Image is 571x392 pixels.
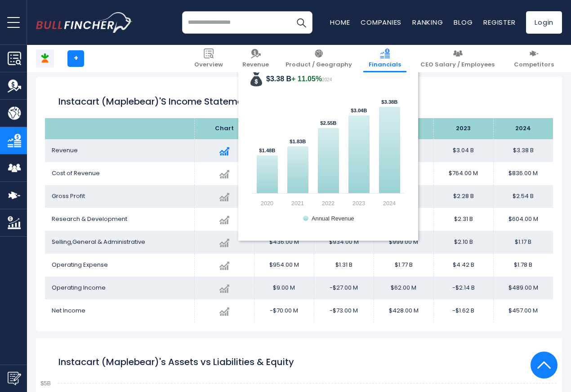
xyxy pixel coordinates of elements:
a: CEO Salary / Employees [415,45,500,72]
a: Go to homepage [36,12,133,33]
a: Ranking [412,18,443,27]
span: Research & Development [52,215,127,223]
td: $836.00 M [493,162,553,185]
td: $1.77 B [374,254,433,277]
a: Blog [454,18,473,27]
text: $1.48B [259,148,275,153]
svg: $3.38 B + 11.05% 2024 [247,70,409,232]
td: $2.28 B [433,185,493,208]
span: Overview [194,61,223,69]
span: Selling,General & Administrative [52,238,145,246]
span: Operating Expense [52,260,108,269]
span: Financials [369,61,401,69]
td: $999.00 M [374,231,433,254]
a: Register [483,18,515,27]
span: Product / Geography [285,61,352,69]
img: CART logo [36,50,54,67]
td: $1.31 B [314,254,374,277]
text: Annual Revenue [312,215,354,222]
td: $9.00 M [254,277,314,300]
tspan: Instacart (Maplebear)'s Assets vs Liabilities & Equity [58,356,294,368]
span: Competitors [514,61,554,69]
text: 2023 [352,200,365,207]
text: $5B [40,380,51,387]
text: $1.83B [290,139,306,144]
text: 2020 [261,200,273,207]
td: $1.78 B [493,254,553,277]
a: Financials [363,45,406,72]
td: $428.00 M [374,300,433,322]
td: -$27.00 M [314,277,374,300]
span: Gross Profit [52,192,85,200]
td: $604.00 M [493,208,553,231]
img: bullfincher logo [36,12,133,33]
td: $934.00 M [314,231,374,254]
a: Login [526,11,562,34]
td: $457.00 M [493,300,553,322]
a: Overview [189,45,228,72]
text: $3.04B [351,108,367,113]
td: -$2.14 B [433,277,493,300]
td: $436.00 M [254,231,314,254]
td: $2.31 B [433,208,493,231]
tspan: $3.38 B [266,75,322,83]
td: $489.00 M [493,277,553,300]
td: $3.04 B [433,139,493,162]
button: Search [290,11,312,34]
th: Chart [194,118,254,139]
text: $3.38B [381,99,397,105]
td: $764.00 M [433,162,493,185]
td: -$70.00 M [254,300,314,322]
span: Net Income [52,306,85,315]
text: $2.55B [320,120,336,126]
tspan: + 11.05% [291,75,322,83]
text: 2021 [291,200,304,207]
td: $4.42 B [433,254,493,277]
span: Operating Income [52,283,106,292]
td: $1.17 B [493,231,553,254]
td: -$1.62 B [433,300,493,322]
td: $2.54 B [493,185,553,208]
span: Revenue [52,146,78,154]
a: + [67,50,84,67]
a: Home [330,18,350,27]
td: $954.00 M [254,254,314,277]
a: Competitors [509,45,559,72]
td: $2.10 B [433,231,493,254]
th: 2023 [433,118,493,139]
span: Revenue [242,61,269,69]
a: Revenue [237,45,274,72]
text: 2024 [383,200,396,207]
h1: Instacart (Maplebear)'s Income Statement [58,95,540,108]
a: Product / Geography [280,45,357,72]
text: 2022 [322,200,335,207]
td: $3.38 B [493,139,553,162]
span: Cost of Revenue [52,169,100,177]
td: -$73.00 M [314,300,374,322]
tspan: 2024 [322,77,332,82]
td: $62.00 M [374,277,433,300]
span: CEO Salary / Employees [420,61,495,69]
a: Companies [361,18,401,27]
th: 2024 [493,118,553,139]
